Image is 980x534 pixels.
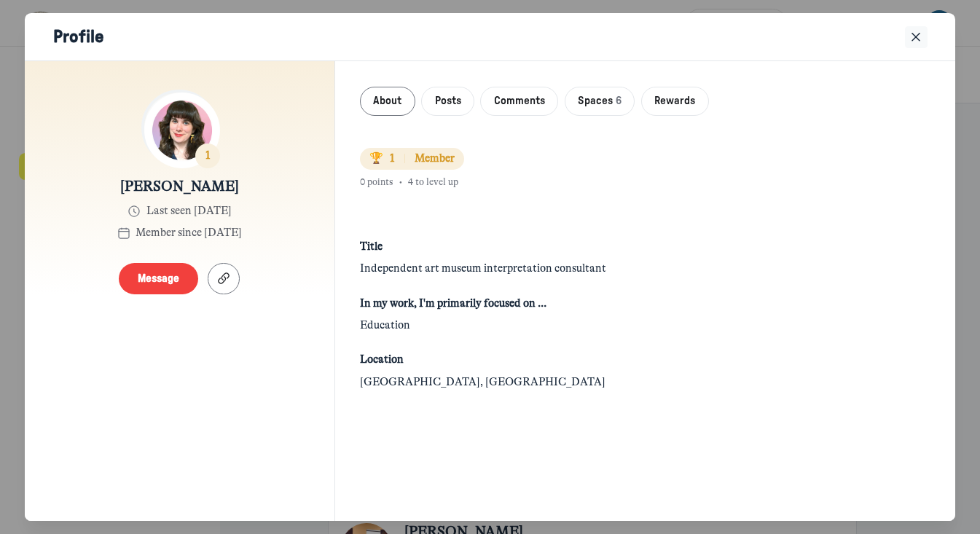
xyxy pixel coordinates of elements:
[360,87,415,117] button: About
[408,176,458,188] span: 4 to level up
[53,26,104,48] h5: Profile
[208,263,240,294] button: Copy link to profile
[120,178,239,197] span: [PERSON_NAME]
[119,263,198,294] button: Message
[373,93,401,109] span: About
[205,149,211,162] span: 1
[415,151,455,167] span: Member
[905,26,927,48] button: Close
[369,152,383,165] span: 🏆
[360,318,410,334] span: Education
[480,87,558,117] button: Comments
[641,87,709,117] button: Rewards
[421,87,474,117] button: Posts
[399,176,402,188] span: •
[578,93,613,109] span: Spaces
[360,261,606,277] span: Independent art museum interpretation consultant
[136,225,242,241] span: Member since [DATE]
[369,151,395,167] span: 1
[435,93,461,109] span: Posts
[360,374,605,390] span: [GEOGRAPHIC_DATA], [GEOGRAPHIC_DATA]
[360,296,546,312] span: In my work, I'm primarily focused on …
[494,93,545,109] span: Comments
[360,239,383,255] span: Title
[565,87,635,117] button: Spaces6
[616,93,622,109] span: 6
[360,352,404,368] span: Location
[654,93,695,109] span: Rewards
[360,176,393,188] span: 0 points
[146,203,232,219] span: Last seen [DATE]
